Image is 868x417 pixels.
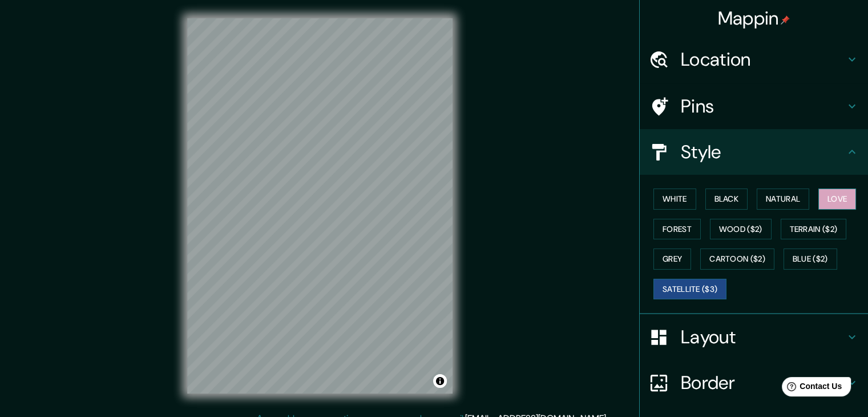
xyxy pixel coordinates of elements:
div: Pins [640,83,868,129]
div: Location [640,37,868,82]
button: Black [705,189,748,210]
h4: Mappin [718,7,790,30]
button: Love [818,189,856,210]
h4: Location [681,48,845,71]
div: Style [640,129,868,175]
h4: Pins [681,95,845,118]
iframe: Help widget launcher [766,372,855,404]
button: White [653,189,696,210]
button: Blue ($2) [784,248,837,270]
h4: Border [681,371,845,394]
h4: Layout [681,326,845,348]
button: Toggle attribution [433,374,447,388]
canvas: Map [187,18,453,394]
h4: Style [681,141,845,163]
button: Forest [653,219,701,240]
button: Natural [757,189,809,210]
img: pin-icon.png [781,15,790,25]
button: Wood ($2) [710,219,772,240]
button: Terrain ($2) [781,219,847,240]
div: Layout [640,314,868,360]
div: Border [640,360,868,406]
button: Satellite ($3) [653,279,726,300]
button: Grey [653,248,691,270]
button: Cartoon ($2) [700,248,774,270]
